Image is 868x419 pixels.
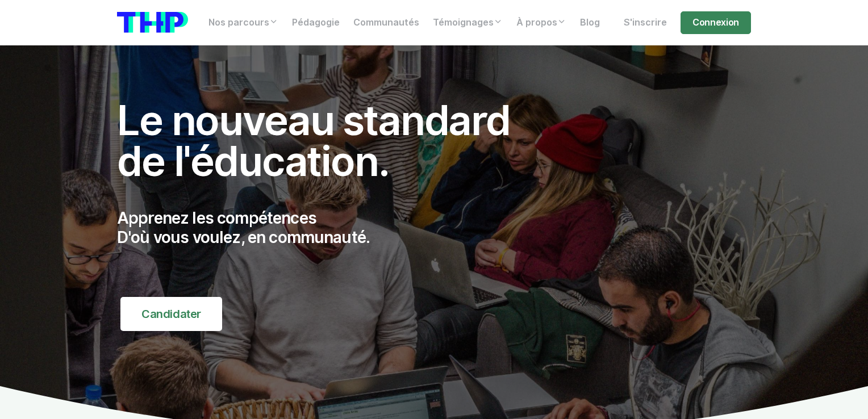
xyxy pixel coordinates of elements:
a: Témoignages [426,11,510,34]
a: Connexion [681,11,751,34]
p: Apprenez les compétences D'où vous voulez, en communauté. [117,209,535,247]
a: Nos parcours [202,11,285,34]
a: Pédagogie [285,11,347,34]
a: À propos [510,11,573,34]
img: logo [117,12,188,33]
a: Candidater [120,297,222,331]
a: S'inscrire [617,11,674,34]
a: Communautés [347,11,426,34]
h1: Le nouveau standard de l'éducation. [117,100,535,182]
a: Blog [573,11,607,34]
